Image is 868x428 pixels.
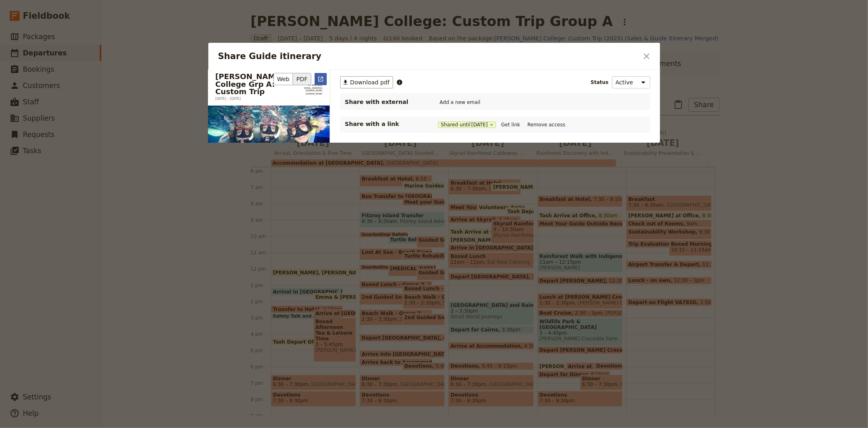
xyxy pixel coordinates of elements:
select: Status [612,76,650,88]
button: Get link [499,120,522,129]
button: Add a new email [438,98,483,107]
span: 07 4054 6693 [304,84,322,86]
a: groups@smallworldjourneys.com.au [304,87,322,92]
span: Share with external [345,98,426,106]
button: Web [273,73,293,85]
button: PDF [293,73,311,85]
h1: [PERSON_NAME] College Grp A: Custom Trip [215,73,299,95]
button: Close dialog [640,49,654,63]
button: Shared until[DATE] [438,121,496,128]
span: [DATE] – [DATE] [215,97,241,101]
button: Open full preview [315,73,327,85]
a: https://www.smallworldjourneys.com.au [304,93,322,95]
button: Remove access [525,120,567,129]
button: ​Download pdf [340,76,394,88]
span: Download pdf [350,78,390,86]
h2: Share Guide itinerary [218,50,638,62]
span: Status [591,79,609,86]
span: [DATE] [471,121,488,128]
p: Share with a link [345,120,426,128]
